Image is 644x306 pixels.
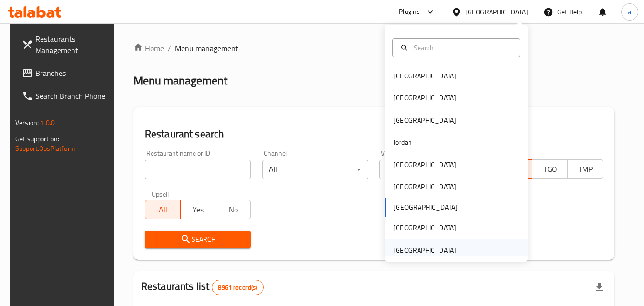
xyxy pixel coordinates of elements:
span: 8961 record(s) [212,283,263,292]
span: Restaurants Management [35,33,111,56]
h2: Menu management [133,73,227,88]
button: All [145,200,181,219]
span: No [219,203,247,217]
span: Search [153,233,243,245]
nav: breadcrumb [133,42,614,54]
div: Plugins [399,6,420,18]
a: Search Branch Phone [14,84,118,107]
button: Yes [180,200,216,219]
a: Home [133,42,164,54]
h2: Restaurant search [145,127,603,141]
div: Export file [588,276,611,299]
div: [GEOGRAPHIC_DATA] [465,7,528,17]
span: 1.0.0 [40,116,55,129]
button: TMP [567,159,603,179]
h2: Restaurants list [141,279,264,295]
input: Search for restaurant name or ID.. [145,160,251,179]
button: No [215,200,251,219]
div: [GEOGRAPHIC_DATA] [393,115,456,126]
span: All [149,203,177,217]
span: Branches [35,67,111,79]
span: Menu management [175,42,238,54]
label: Upsell [152,190,169,197]
span: Search Branch Phone [35,90,111,102]
span: Version: [15,116,39,129]
span: Get support on: [15,133,59,145]
input: Search [410,42,514,53]
div: Jordan [393,137,412,148]
div: Total records count [212,280,263,295]
div: [GEOGRAPHIC_DATA] [393,245,456,255]
span: TMP [572,162,599,176]
li: / [168,42,171,54]
a: Branches [14,62,118,84]
a: Support.OpsPlatform [15,142,76,155]
button: TGO [532,159,568,179]
button: Search [145,231,251,248]
div: [GEOGRAPHIC_DATA] [393,93,456,103]
a: Restaurants Management [14,27,118,62]
div: All [262,160,368,179]
div: [GEOGRAPHIC_DATA] [393,181,456,192]
span: a [628,7,631,17]
span: Yes [184,203,212,217]
div: All [379,160,485,179]
div: [GEOGRAPHIC_DATA] [393,71,456,81]
div: [GEOGRAPHIC_DATA] [393,159,456,170]
div: [GEOGRAPHIC_DATA] [393,222,456,233]
span: TGO [536,162,564,176]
